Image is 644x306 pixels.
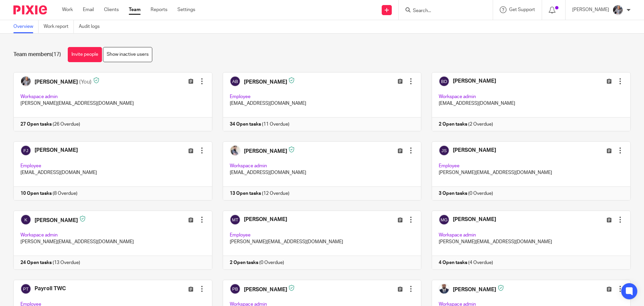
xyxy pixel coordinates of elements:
a: Email [83,6,94,13]
h1: Team members [13,51,61,58]
input: Search [412,8,473,14]
p: [PERSON_NAME] [572,6,609,13]
a: Work report [44,20,74,33]
span: (17) [52,52,61,57]
a: Invite people [68,47,102,62]
a: Audit logs [79,20,105,33]
a: Show inactive users [103,47,152,62]
a: Work [62,6,73,13]
a: Overview [13,20,39,33]
a: Settings [177,6,195,13]
a: Clients [104,6,119,13]
a: Reports [151,6,167,13]
a: Team [129,6,141,13]
img: Pixie [13,5,47,14]
img: -%20%20-%20studio@ingrained.co.uk%20for%20%20-20220223%20at%20101413%20-%201W1A2026.jpg [612,5,623,15]
span: Get Support [509,7,535,12]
